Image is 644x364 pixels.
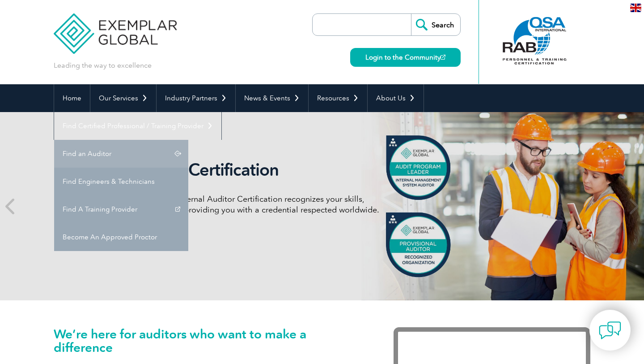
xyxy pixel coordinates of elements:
[441,55,445,60] img: open_square.png
[309,84,367,112] a: Resources
[54,195,188,223] a: Find A Training Provider
[411,14,460,35] input: Search
[54,140,188,168] a: Find an Auditor
[350,48,461,67] a: Login to the Community
[630,4,641,12] img: en
[54,168,188,195] a: Find Engineers & Technicians
[54,112,221,140] a: Find Certified Professional / Training Provider
[599,319,621,342] img: contact-chat.png
[157,84,235,112] a: Industry Partners
[90,84,156,112] a: Our Services
[54,84,90,112] a: Home
[54,223,188,251] a: Become An Approved Proctor
[54,327,367,354] h1: We’re here for auditors who want to make a difference
[54,61,152,70] p: Leading the way to excellence
[67,194,402,215] p: Discover how our redesigned Internal Auditor Certification recognizes your skills, achievements, ...
[67,160,402,180] h2: Internal Auditor Certification
[368,84,424,112] a: About Us
[236,84,308,112] a: News & Events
